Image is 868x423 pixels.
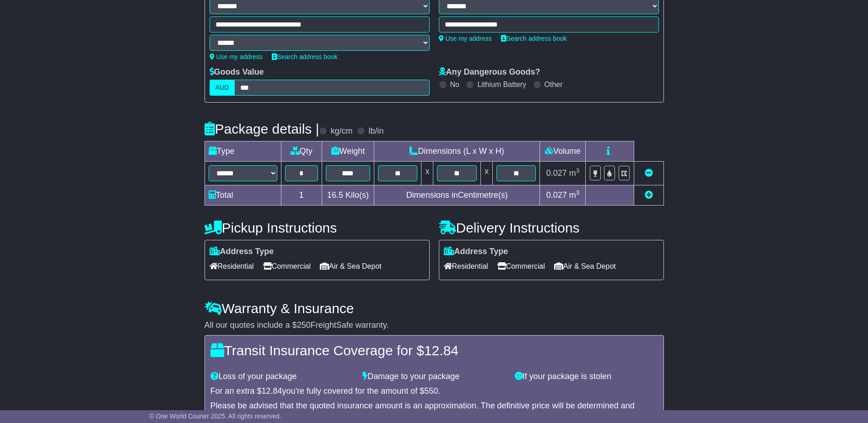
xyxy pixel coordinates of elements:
[450,80,459,89] label: No
[645,190,653,200] a: Add new item
[576,189,580,196] sup: 3
[205,320,664,331] div: All our quotes include a $ FreightSafe warranty.
[645,168,653,178] a: Remove this item
[263,259,311,273] span: Commercial
[576,167,580,174] sup: 3
[424,343,458,358] span: 12.84
[210,67,264,77] label: Goods Value
[444,247,508,257] label: Address Type
[501,35,567,42] a: Search address book
[540,141,586,162] td: Volume
[210,53,263,60] a: Use my address
[210,386,658,396] div: For an extra $ you're fully covered for the amount of $ .
[210,259,254,273] span: Residential
[439,35,492,42] a: Use my address
[322,141,374,162] td: Weight
[374,185,540,206] td: Dimensions in Centimetre(s)
[569,168,580,178] span: m
[320,259,382,273] span: Air & Sea Depot
[297,320,311,330] span: 250
[210,401,658,421] div: Please be advised that the quoted insurance amount is an approximation. The definitive price will...
[444,259,488,273] span: Residential
[327,190,343,200] span: 16.5
[545,80,563,89] label: Other
[149,412,281,420] span: © One World Courier 2025. All rights reserved.
[206,372,358,382] div: Loss of your package
[205,141,281,162] td: Type
[330,126,352,136] label: kg/cm
[510,372,663,382] div: If your package is stolen
[210,247,274,257] label: Address Type
[205,220,430,235] h4: Pickup Instructions
[424,386,438,396] span: 550
[205,121,319,136] h4: Package details |
[205,185,281,206] td: Total
[322,185,374,206] td: Kilo(s)
[272,53,338,60] a: Search address book
[569,190,580,200] span: m
[439,220,664,235] h4: Delivery Instructions
[421,162,433,185] td: x
[439,67,540,77] label: Any Dangerous Goods?
[281,185,322,206] td: 1
[368,126,383,136] label: lb/in
[497,259,545,273] span: Commercial
[546,168,567,178] span: 0.027
[480,162,492,185] td: x
[210,80,235,96] label: AUD
[210,343,658,358] h4: Transit Insurance Coverage for $
[554,259,616,273] span: Air & Sea Depot
[205,301,664,316] h4: Warranty & Insurance
[374,141,540,162] td: Dimensions (L x W x H)
[281,141,322,162] td: Qty
[358,372,510,382] div: Damage to your package
[262,386,282,396] span: 12.84
[546,190,567,200] span: 0.027
[477,80,526,89] label: Lithium Battery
